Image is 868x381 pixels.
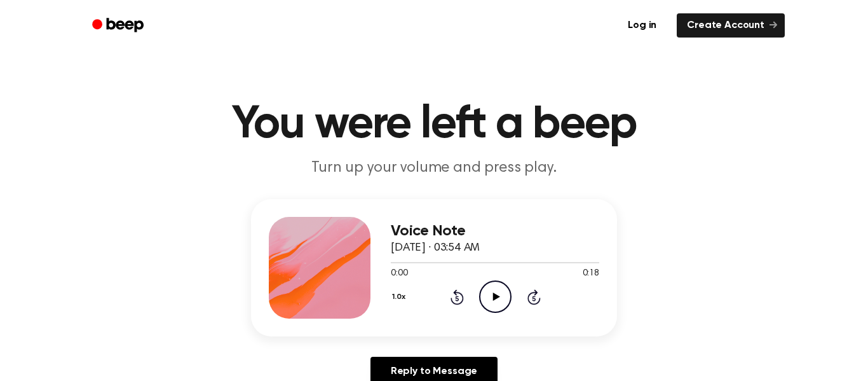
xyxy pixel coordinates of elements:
p: Turn up your volume and press play. [190,158,678,179]
span: 0:18 [583,267,599,281]
span: 0:00 [391,267,407,281]
span: [DATE] · 03:54 AM [391,242,480,254]
h1: You were left a beep [109,102,759,148]
a: Log in [615,11,669,40]
button: 1.0x [391,286,410,308]
a: Beep [83,13,155,38]
h3: Voice Note [391,223,599,240]
a: Create Account [677,13,785,38]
